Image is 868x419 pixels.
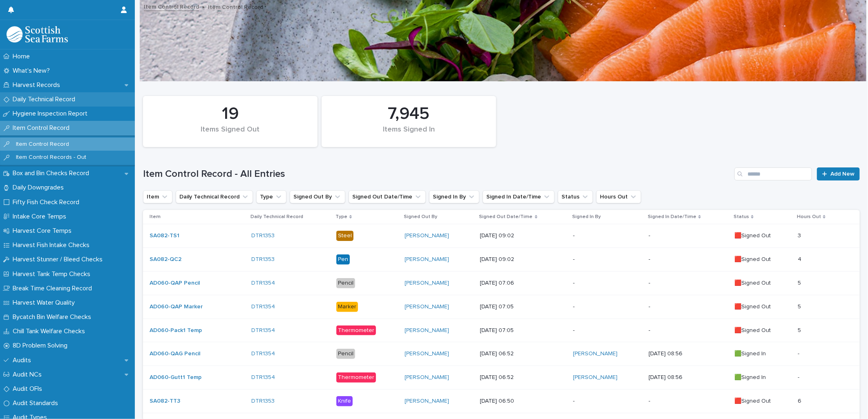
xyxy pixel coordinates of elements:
[7,26,68,42] img: mMrefqRFQpe26GRNOUkG
[573,398,642,405] p: -
[405,280,449,287] a: [PERSON_NAME]
[143,271,860,295] tr: AD060-QAP Pencil DTR1354 Pencil[PERSON_NAME] [DATE] 07:06--🟥Signed Out55
[734,374,791,381] p: 🟩Signed In
[573,232,642,239] p: -
[480,398,567,405] p: [DATE] 06:50
[336,125,482,143] div: Items Signed In
[480,374,567,381] p: [DATE] 06:52
[251,350,275,357] a: DTR1354
[336,254,350,265] div: Pen
[734,232,791,239] p: 🟥Signed Out
[734,280,791,287] p: 🟥Signed Out
[649,398,728,405] p: -
[405,350,449,357] a: [PERSON_NAME]
[143,168,731,180] h1: Item Control Record - All Entries
[150,256,181,263] a: SA082-QC2
[649,256,728,263] p: -
[734,212,749,221] p: Status
[734,350,791,357] p: 🟩Signed In
[349,190,426,203] button: Signed Out Date/Time
[9,227,78,235] p: Harvest Core Temps
[649,303,728,310] p: -
[9,299,81,307] p: Harvest Water Quality
[596,190,641,203] button: Hours Out
[336,278,355,288] div: Pencil
[9,53,36,60] p: Home
[797,212,821,221] p: Hours Out
[480,303,567,310] p: [DATE] 07:05
[9,399,65,407] p: Audit Standards
[405,374,449,381] a: [PERSON_NAME]
[251,327,275,334] a: DTR1354
[573,350,617,357] a: [PERSON_NAME]
[150,350,200,357] a: AD060-QAG Pencil
[150,398,180,405] a: SA082-TT3
[143,366,860,390] tr: AD060-Gutt1 Temp DTR1354 Thermometer[PERSON_NAME] [DATE] 06:52[PERSON_NAME] [DATE] 08:56🟩Signed In--
[150,232,179,239] a: SA082-TS1
[336,302,358,312] div: Marker
[573,280,642,287] p: -
[336,349,355,359] div: Pencil
[9,285,98,292] p: Break Time Cleaning Record
[9,213,73,221] p: Intake Core Temps
[9,385,49,393] p: Audit OFIs
[734,398,791,405] p: 🟥Signed Out
[9,169,96,177] p: Box and Bin Checks Record
[9,154,93,161] p: Item Control Records - Out
[798,278,803,287] p: 5
[573,374,617,381] a: [PERSON_NAME]
[573,303,642,310] p: -
[648,212,696,221] p: Signed In Date/Time
[336,396,353,406] div: Knife
[150,303,203,310] a: AD060-QAP Marker
[9,357,38,364] p: Audits
[9,270,97,278] p: Harvest Tank Temp Checks
[150,327,202,334] a: AD060-Pack1 Temp
[798,372,801,381] p: -
[251,256,275,263] a: DTR1353
[480,280,567,287] p: [DATE] 07:06
[336,212,347,221] p: Type
[9,96,82,103] p: Daily Technical Record
[479,212,533,221] p: Signed Out Date/Time
[290,190,345,203] button: Signed Out By
[143,190,172,203] button: Item
[144,2,199,11] a: Item Control Record
[483,190,555,203] button: Signed In Date/Time
[9,67,56,75] p: What's New?
[251,280,275,287] a: DTR1354
[405,303,449,310] a: [PERSON_NAME]
[649,280,728,287] p: -
[150,280,200,287] a: AD060-QAP Pencil
[251,212,303,221] p: Daily Technical Record
[649,232,728,239] p: -
[649,374,728,381] p: [DATE] 08:56
[798,349,801,357] p: -
[176,190,253,203] button: Daily Technical Record
[336,231,353,241] div: Steel
[157,104,304,124] div: 19
[558,190,593,203] button: Status
[405,398,449,405] a: [PERSON_NAME]
[9,124,76,132] p: Item Control Record
[798,396,803,405] p: 6
[251,232,275,239] a: DTR1353
[429,190,479,203] button: Signed In By
[336,325,376,336] div: Thermometer
[256,190,286,203] button: Type
[251,374,275,381] a: DTR1354
[150,212,161,221] p: Item
[798,302,803,310] p: 5
[9,198,86,206] p: Fifty Fish Check Record
[734,167,812,181] input: Search
[404,212,437,221] p: Signed Out By
[143,224,860,248] tr: SA082-TS1 DTR1353 Steel[PERSON_NAME] [DATE] 09:02--🟥Signed Out33
[480,256,567,263] p: [DATE] 09:02
[405,327,449,334] a: [PERSON_NAME]
[830,171,855,177] span: Add New
[143,319,860,342] tr: AD060-Pack1 Temp DTR1354 Thermometer[PERSON_NAME] [DATE] 07:05--🟥Signed Out55
[649,327,728,334] p: -
[251,303,275,310] a: DTR1354
[143,389,860,413] tr: SA082-TT3 DTR1353 Knife[PERSON_NAME] [DATE] 06:50--🟥Signed Out66
[9,342,74,350] p: 8D Problem Solving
